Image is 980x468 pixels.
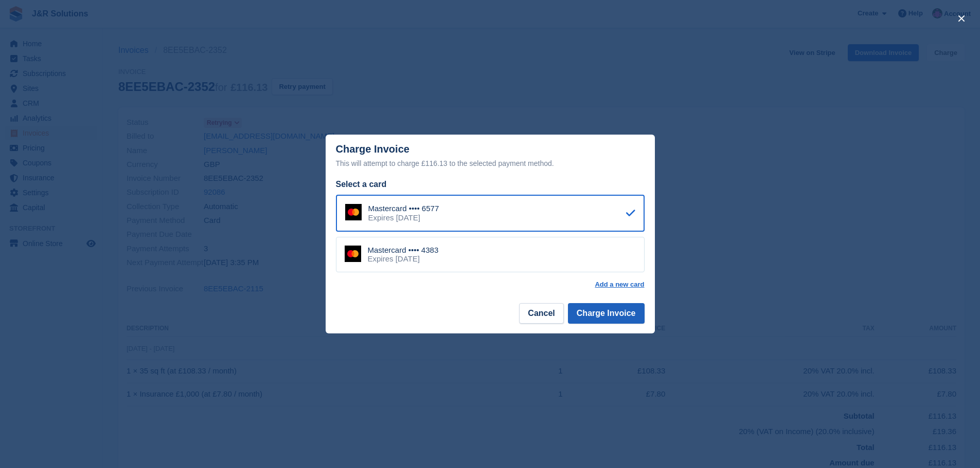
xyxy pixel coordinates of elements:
[336,157,645,170] div: This will attempt to charge £116.13 to the selected payment method.
[568,303,645,324] button: Charge Invoice
[368,254,439,264] div: Expires [DATE]
[519,303,563,324] button: Cancel
[336,143,645,170] div: Charge Invoice
[368,204,439,213] div: Mastercard •••• 6577
[953,10,970,27] button: close
[336,178,645,191] div: Select a card
[595,280,644,289] a: Add a new card
[345,204,362,220] img: Mastercard Logo
[345,246,361,262] img: Mastercard Logo
[368,246,439,255] div: Mastercard •••• 4383
[368,213,439,222] div: Expires [DATE]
